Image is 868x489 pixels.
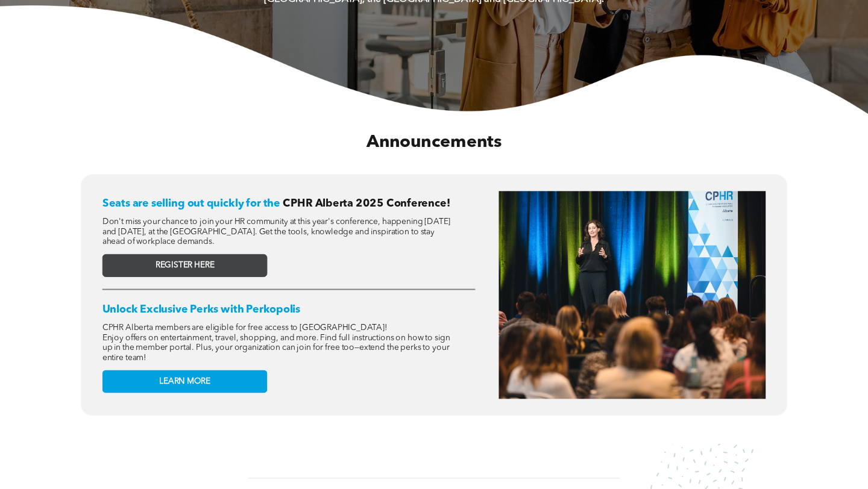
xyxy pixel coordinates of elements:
span: Unlock Exclusive Perks with Perkopolis [102,304,300,315]
span: Seats are selling out quickly for the [102,198,280,209]
span: CPHR Alberta members are eligible for free access to [GEOGRAPHIC_DATA]! [102,323,388,332]
span: CPHR Alberta 2025 Conference! [283,198,450,209]
span: REGISTER HERE [156,260,215,270]
span: Enjoy offers on entertainment, travel, shopping, and more. Find full instructions on how to sign ... [102,333,450,361]
span: Announcements [366,133,502,151]
a: REGISTER HERE [102,254,268,277]
span: LEARN MORE [159,376,210,387]
span: Don't miss your chance to join your HR community at this year's conference, happening [DATE] and ... [102,217,451,246]
a: LEARN MORE [102,370,268,393]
